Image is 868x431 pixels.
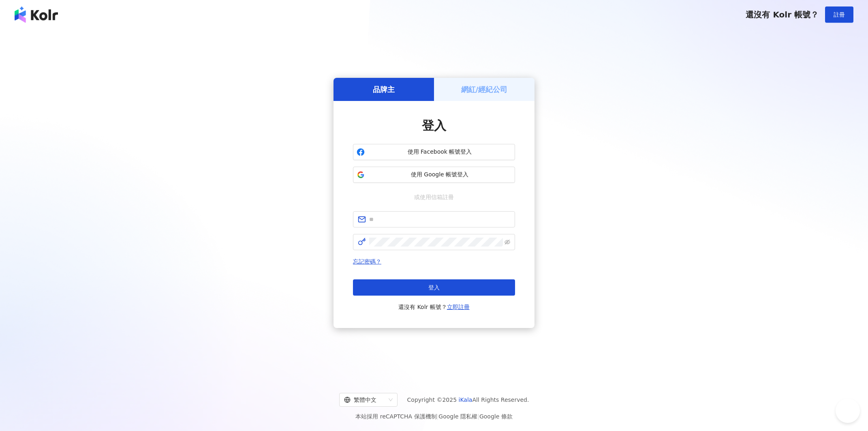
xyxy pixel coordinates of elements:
[368,171,511,179] span: 使用 Google 帳號登入
[368,148,511,156] span: 使用 Facebook 帳號登入
[428,284,440,291] span: 登入
[398,302,470,312] span: 還沒有 Kolr 帳號？
[447,304,470,310] a: 立即註冊
[353,144,515,160] button: 使用 Facebook 帳號登入
[479,413,513,420] a: Google 條款
[353,258,381,265] a: 忘記密碼？
[344,393,385,406] div: 繁體中文
[373,84,395,94] h5: 品牌主
[834,11,845,18] span: 註冊
[353,279,515,296] button: 登入
[461,84,508,94] h5: 網紅/經紀公司
[836,399,860,423] iframe: Help Scout Beacon - Open
[353,167,515,183] button: 使用 Google 帳號登入
[437,413,439,420] span: |
[408,193,460,202] span: 或使用信箱註冊
[407,395,529,405] span: Copyright © 2025 All Rights Reserved.
[477,413,479,420] span: |
[438,413,477,420] a: Google 隱私權
[459,397,472,403] a: iKala
[15,6,58,23] img: logo
[505,239,510,245] span: eye-invisible
[746,10,819,19] span: 還沒有 Kolr 帳號？
[825,6,853,23] button: 註冊
[422,118,446,133] span: 登入
[355,412,512,421] span: 本站採用 reCAPTCHA 保護機制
